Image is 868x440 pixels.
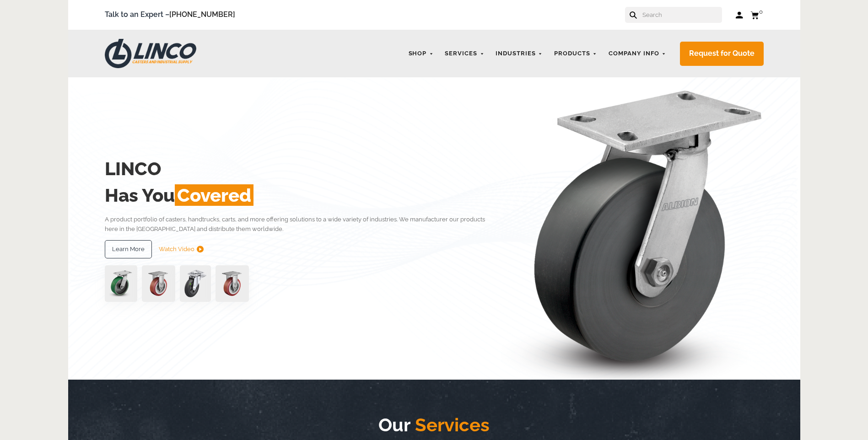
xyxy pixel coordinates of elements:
img: capture-59611-removebg-preview-1.png [216,265,249,302]
a: 0 [750,9,764,21]
a: Company Info [604,45,671,63]
h2: LINCO [105,156,499,182]
span: Talk to an Expert – [105,9,235,21]
span: 0 [759,8,763,15]
h2: Our [141,412,727,438]
a: Log in [736,11,744,20]
img: capture-59611-removebg-preview-1.png [142,265,175,302]
img: LINCO CASTERS & INDUSTRIAL SUPPLY [105,39,196,68]
img: lvwpp200rst849959jpg-30522-removebg-preview-1.png [180,265,211,302]
a: Learn More [105,240,152,258]
a: Request for Quote [680,42,764,66]
p: A product portfolio of casters, handtrucks, carts, and more offering solutions to a wide variety ... [105,215,499,234]
a: Watch Video [159,240,204,258]
span: Services [410,414,490,435]
h2: Has You [105,182,499,209]
img: subtract.png [197,246,204,252]
a: Industries [491,45,547,63]
a: Services [440,45,489,63]
a: Shop [404,45,438,63]
a: [PHONE_NUMBER] [169,10,235,19]
img: pn3orx8a-94725-1-1-.png [105,265,137,302]
a: Products [550,45,602,63]
img: linco_caster [501,77,764,380]
span: Covered [175,184,253,206]
input: Search [642,7,722,23]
